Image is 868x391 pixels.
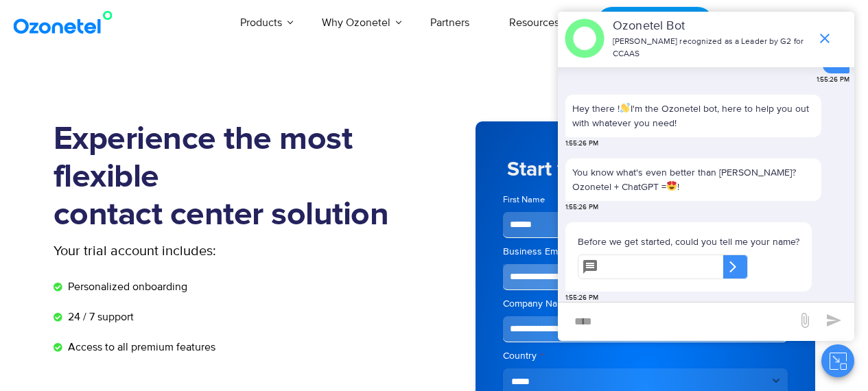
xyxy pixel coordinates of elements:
div: new-msg-input [565,309,790,334]
span: Access to all premium features [64,339,215,355]
img: 😍 [667,181,677,191]
p: [PERSON_NAME] recognized as a Leader by G2 for CCAAS [613,36,810,60]
span: Personalized onboarding [64,279,187,295]
h1: Experience the most flexible contact center solution [54,121,434,234]
label: Business Email [503,245,788,259]
p: Before we get started, could you tell me your name? [578,235,799,249]
label: Company Name [503,297,788,311]
p: Your trial account includes: [54,241,331,261]
label: Country [503,349,788,363]
span: 1:55:26 PM [565,293,598,303]
img: header [565,19,605,58]
span: 1:55:26 PM [565,202,598,213]
span: 1:55:26 PM [565,139,598,149]
span: end chat or minimize [811,25,838,52]
span: 1:55:26 PM [817,75,849,85]
a: Request a Demo [596,7,714,39]
label: First Name [503,193,642,206]
p: Ozonetel Bot [613,17,810,36]
h5: Start your 7 day free trial now [503,159,788,180]
img: 👋 [620,103,630,112]
span: 24 / 7 support [64,309,134,325]
button: Close chat [821,344,854,377]
p: Hey there ! I'm the Ozonetel bot, here to help you out with whatever you need! [572,102,814,130]
p: You know what's even better than [PERSON_NAME]? Ozonetel + ChatGPT = ! [572,165,814,194]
